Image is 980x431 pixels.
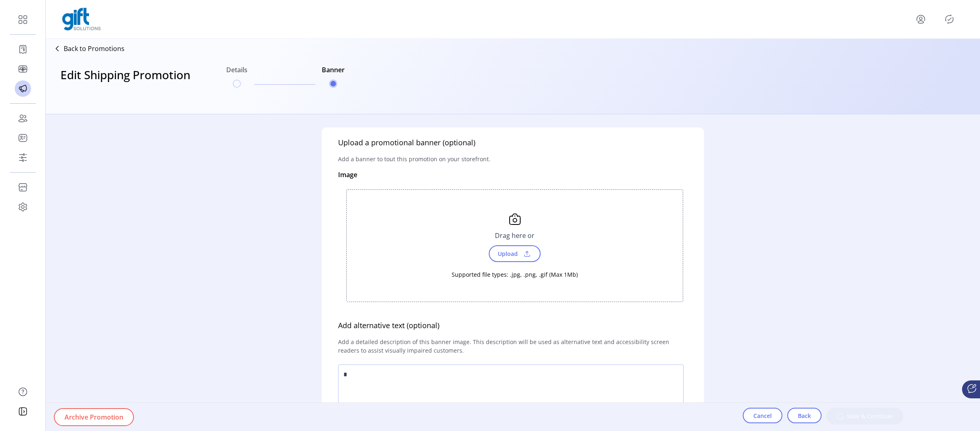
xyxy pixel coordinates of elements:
[743,408,782,423] button: Cancel
[54,408,134,426] button: Archive Promotion
[493,248,521,260] span: Upload
[338,148,490,170] p: Add a banner to tout this promotion on your storefront.
[914,13,927,26] button: menu
[452,262,578,279] div: Supported file types: .jpg, .png, .gif (Max 1Mb)
[338,331,688,361] p: Add a detailed description of this banner image. This description will be used as alternative tex...
[64,44,125,53] p: Back to Promotions
[338,137,475,148] h5: Upload a promotional banner (optional)
[338,320,439,331] h5: Add alternative text (optional)
[322,65,345,80] h6: Banner
[490,226,539,245] div: Drag here or
[798,411,811,420] span: Back
[65,412,123,422] span: Archive Promotion
[787,408,822,423] button: Back
[338,170,357,180] p: Image
[943,13,956,26] button: Publisher Panel
[753,411,772,420] span: Cancel
[62,8,101,31] img: logo
[60,66,190,100] h3: Edit Shipping Promotion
